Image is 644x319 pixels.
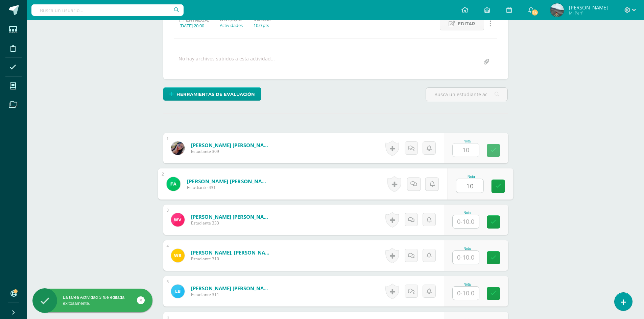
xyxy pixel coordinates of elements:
[453,215,479,228] input: 0-10.0
[453,251,479,264] input: 0-10.0
[180,23,209,29] div: [DATE] 20:00
[191,220,272,226] span: Estudiante 333
[453,287,479,300] input: 0-10.0
[453,143,479,157] input: 0-10.0
[191,149,272,154] span: Estudiante 309
[452,211,482,215] div: Nota
[191,285,272,292] a: [PERSON_NAME] [PERSON_NAME]
[166,177,180,191] img: 023f1f80295569542626c455838e8590.png
[191,292,272,297] span: Estudiante 311
[458,18,475,30] span: Editar
[452,247,482,250] div: Nota
[254,22,271,28] div: 10.0 pts
[171,213,185,227] img: 15048dfc61d1d3c5589a245d14104e46.png
[452,283,482,286] div: Nota
[456,179,483,193] input: 0-10.0
[187,178,270,185] a: [PERSON_NAME] [PERSON_NAME]
[220,22,243,28] div: Actividades
[171,285,185,298] img: cecd58e596eb722502024a352a23b53f.png
[452,139,482,143] div: Nota
[32,294,152,307] div: La tarea Actividad 3 fue editada exitosamente.
[187,185,270,191] span: Estudiante 431
[191,249,272,256] a: [PERSON_NAME], [PERSON_NAME]
[531,9,539,16] span: 14
[31,4,184,16] input: Busca un usuario...
[191,142,272,149] a: [PERSON_NAME] [PERSON_NAME]
[163,87,261,101] a: Herramientas de evaluación
[550,3,564,17] img: a200b1b31932d37f87f23791cb9db2b6.png
[426,88,507,101] input: Busca un estudiante aquí...
[171,249,185,262] img: 8fa708b692a4f9e8b40fe8b19bd772b2.png
[171,141,185,155] img: c7e7ce167bc9133f840a6272201b7bd4.png
[569,10,608,16] span: Mi Perfil
[176,88,255,101] span: Herramientas de evaluación
[569,4,608,11] span: [PERSON_NAME]
[191,256,272,262] span: Estudiante 310
[191,213,272,220] a: [PERSON_NAME] [PERSON_NAME]
[178,55,275,69] div: No hay archivos subidos a esta actividad...
[456,175,486,179] div: Nota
